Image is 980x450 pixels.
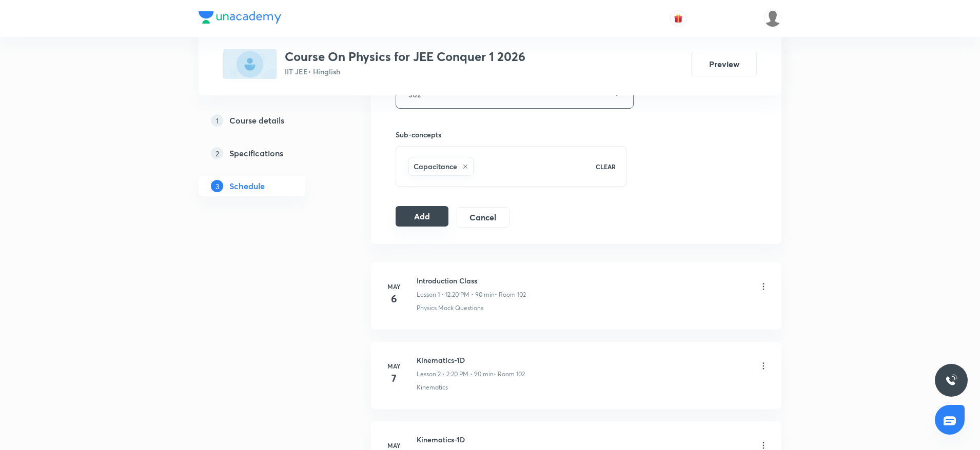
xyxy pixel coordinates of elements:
[384,361,404,371] h6: May
[945,374,957,386] img: ttu
[417,275,526,286] h6: Introduction Class
[223,49,277,79] img: 4A759E69-DD8F-400E-BA6A-C1EF3FA09744_plus.png
[199,11,281,26] a: Company Logo
[417,303,483,313] p: Physics Mock Questions
[396,129,626,140] h6: Sub-concepts
[457,207,509,228] button: Cancel
[199,110,338,131] a: 1Course details
[199,143,338,163] a: 2Specifications
[384,441,404,450] h6: May
[396,206,448,227] button: Add
[199,11,281,24] img: Company Logo
[670,10,687,27] button: avatar
[494,370,525,379] p: • Room 102
[674,14,683,23] img: avatar
[229,147,283,159] h5: Specifications
[211,114,223,127] p: 1
[417,290,495,299] p: Lesson 1 • 12:20 PM • 90 min
[285,66,525,77] p: IIT JEE • Hinglish
[211,147,223,159] p: 2
[691,52,757,76] button: Preview
[384,291,404,306] h4: 6
[211,180,223,192] p: 3
[384,282,404,291] h6: May
[414,161,457,172] h6: Capacitance
[764,10,781,27] img: Ankit Porwal
[285,49,525,64] h3: Course On Physics for JEE Conquer 1 2026
[417,355,525,365] h6: Kinematics-1D
[417,370,494,379] p: Lesson 2 • 2:20 PM • 90 min
[229,180,265,192] h5: Schedule
[229,114,284,127] h5: Course details
[417,383,448,392] p: Kinematics
[495,290,526,299] p: • Room 102
[384,371,404,386] h4: 7
[596,162,616,171] p: CLEAR
[417,434,528,445] h6: Kinematics-1D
